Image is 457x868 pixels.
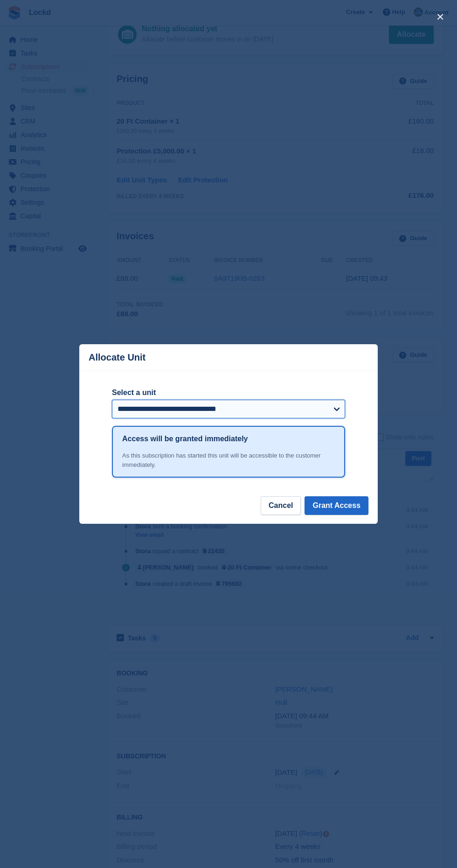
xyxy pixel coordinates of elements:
button: close [433,9,448,24]
button: Cancel [261,496,301,515]
div: As this subscription has started this unit will be accessible to the customer immediately. [122,451,335,469]
label: Select a unit [112,387,345,398]
button: Grant Access [305,496,368,515]
h1: Access will be granted immediately [122,433,248,444]
p: Allocate Unit [89,352,145,363]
